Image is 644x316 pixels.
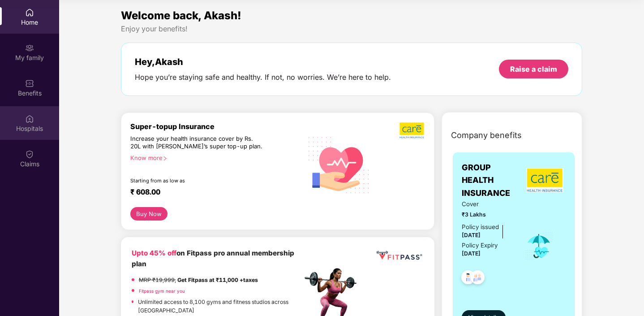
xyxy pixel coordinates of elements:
div: Increase your health insurance cover by Rs. 20L with [PERSON_NAME]’s super top-up plan. [130,135,264,151]
span: ₹3 Lakhs [462,210,512,219]
a: Fitpass gym near you [139,288,185,294]
span: right [163,156,167,161]
img: b5dec4f62d2307b9de63beb79f102df3.png [399,122,425,139]
div: Policy Expiry [462,241,498,250]
span: Welcome back, Akash! [121,9,241,22]
img: svg+xml;base64,PHN2ZyBpZD0iSG9zcGl0YWxzIiB4bWxucz0iaHR0cDovL3d3dy53My5vcmcvMjAwMC9zdmciIHdpZHRoPS... [25,114,34,123]
del: MRP ₹19,999, [139,277,176,283]
div: Raise a claim [510,64,557,74]
button: Buy Now [130,207,167,221]
div: Hey, Akash [135,56,391,67]
img: fppp.png [375,248,424,263]
span: Cover [462,199,512,209]
img: svg+xml;base64,PHN2ZyB3aWR0aD0iMjAiIGhlaWdodD0iMjAiIHZpZXdCb3g9IjAgMCAyMCAyMCIgZmlsbD0ibm9uZSIgeG... [25,43,34,52]
img: svg+xml;base64,PHN2ZyB4bWxucz0iaHR0cDovL3d3dy53My5vcmcvMjAwMC9zdmciIHhtbG5zOnhsaW5rPSJodHRwOi8vd3... [302,127,376,202]
img: svg+xml;base64,PHN2ZyB4bWxucz0iaHR0cDovL3d3dy53My5vcmcvMjAwMC9zdmciIHdpZHRoPSI0OC45NDMiIGhlaWdodD... [467,268,489,290]
div: Enjoy your benefits! [121,24,583,34]
div: Hope you’re staying safe and healthy. If not, no worries. We’re here to help. [135,73,391,82]
b: Upto 45% off [132,249,176,257]
span: [DATE] [462,232,481,238]
div: Super-topup Insurance [130,122,302,131]
img: svg+xml;base64,PHN2ZyB4bWxucz0iaHR0cDovL3d3dy53My5vcmcvMjAwMC9zdmciIHdpZHRoPSI0OC45NDMiIGhlaWdodD... [457,268,479,290]
span: [DATE] [462,250,481,257]
span: Company benefits [451,129,522,142]
div: Starting from as low as [130,177,264,184]
p: Unlimited access to 8,100 gyms and fitness studios across [GEOGRAPHIC_DATA] [138,298,302,315]
img: insurerLogo [526,168,563,192]
img: svg+xml;base64,PHN2ZyBpZD0iQ2xhaW0iIHhtbG5zPSJodHRwOi8vd3d3LnczLm9yZy8yMDAwL3N2ZyIgd2lkdGg9IjIwIi... [25,150,34,159]
img: svg+xml;base64,PHN2ZyBpZD0iQmVuZWZpdHMiIHhtbG5zPSJodHRwOi8vd3d3LnczLm9yZy8yMDAwL3N2ZyIgd2lkdGg9Ij... [25,79,34,88]
span: GROUP HEALTH INSURANCE [462,161,524,199]
strong: Get Fitpass at ₹11,000 +taxes [177,277,258,283]
div: Policy issued [462,222,499,232]
div: Know more [130,154,297,160]
img: icon [524,231,554,261]
img: svg+xml;base64,PHN2ZyBpZD0iSG9tZSIgeG1sbnM9Imh0dHA6Ly93d3cudzMub3JnLzIwMDAvc3ZnIiB3aWR0aD0iMjAiIG... [25,8,34,17]
div: ₹ 608.00 [130,187,293,198]
b: on Fitpass pro annual membership plan [132,249,294,268]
